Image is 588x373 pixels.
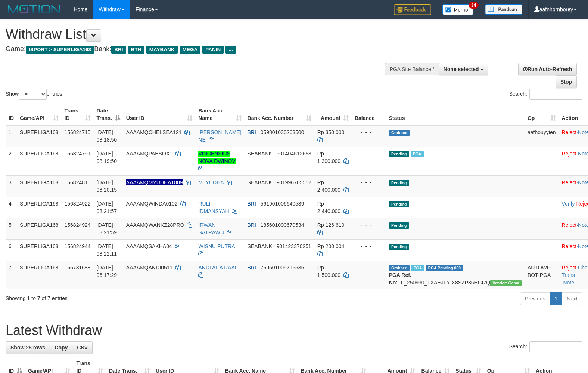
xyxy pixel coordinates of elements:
span: SEABANK [248,243,272,249]
div: - - - [355,179,383,186]
span: MEGA [180,46,201,54]
a: [PERSON_NAME] NE [198,129,241,143]
span: Rp 1.500.000 [317,265,340,278]
th: User ID: activate to sort column ascending [123,104,196,125]
a: IRWAN SATRAWIJ [198,222,224,235]
span: PANIN [202,46,224,54]
td: SUPERLIGA168 [17,125,62,147]
td: SUPERLIGA168 [17,218,62,239]
span: Grabbed [389,265,410,271]
div: - - - [355,221,383,229]
span: BRI [248,222,256,228]
span: CSV [77,345,88,351]
span: Marked by aafromsomean [411,151,424,157]
a: Reject [562,222,577,228]
span: [DATE] 08:20:15 [97,179,117,193]
span: 156824715 [65,129,91,135]
td: TF_250930_TXAEJFYIX8SZP86HGI7Q [386,261,525,289]
a: VINCENSIUS NOVA DWINOV [198,151,235,164]
th: Balance [352,104,386,125]
div: PGA Site Balance / [385,63,439,75]
td: 7 [6,261,17,289]
td: SUPERLIGA168 [17,175,62,197]
span: AAAAMQPAESOX1 [126,151,172,157]
span: AAAAMQANDI0511 [126,265,173,271]
span: AAAAMQCHELSEA121 [126,129,182,135]
div: - - - [355,129,383,136]
span: AAAAMQWINDA0102 [126,201,178,207]
img: Button%20Memo.svg [442,4,474,15]
td: 6 [6,239,17,261]
th: Op: activate to sort column ascending [525,104,559,125]
b: PGA Ref. No: [389,272,411,286]
div: - - - [355,243,383,250]
span: 156824944 [65,243,91,249]
a: ANDI AL A RAAF [198,265,238,271]
span: [DATE] 08:21:59 [97,222,117,235]
span: Copy 185601000670534 to clipboard [261,222,304,228]
span: [DATE] 08:22:11 [97,243,117,257]
td: SUPERLIGA168 [17,239,62,261]
a: Note [563,280,574,286]
span: AAAAMQWANKZ28PRO [126,222,184,228]
span: Copy 901404512653 to clipboard [276,151,311,157]
span: None selected [444,66,479,72]
a: Reject [562,265,577,271]
span: Pending [389,201,409,207]
span: BRI [111,46,126,54]
span: Grabbed [389,130,410,136]
span: 156824810 [65,179,91,185]
span: Copy 901423370251 to clipboard [276,243,311,249]
span: Nama rekening ada tanda titik/strip, harap diedit [126,179,183,185]
a: 1 [550,292,562,305]
button: None selected [439,63,488,75]
a: Show 25 rows [6,341,50,354]
a: Stop [556,75,577,88]
td: 2 [6,147,17,175]
span: Rp 2.400.000 [317,179,340,193]
img: panduan.png [485,4,522,15]
span: BTN [128,46,144,54]
input: Search: [529,341,582,352]
span: Pending [389,244,409,250]
span: Copy [55,345,68,351]
th: Bank Acc. Number: activate to sort column ascending [245,104,314,125]
span: SEABANK [248,179,272,185]
th: Status [386,104,525,125]
span: BRI [248,265,256,271]
span: SEABANK [248,151,272,157]
div: - - - [355,264,383,271]
span: Vendor URL: https://trx31.1velocity.biz [490,280,522,286]
span: Rp 350.000 [317,129,344,135]
span: Copy 561901006640539 to clipboard [261,201,304,207]
th: Date Trans.: activate to sort column descending [94,104,123,125]
label: Search: [509,89,582,100]
a: Copy [50,341,72,354]
span: Copy 901996705512 to clipboard [276,179,311,185]
h1: Latest Withdraw [6,323,582,338]
span: [DATE] 08:21:57 [97,201,117,214]
span: PGA Pending [426,265,463,271]
span: [DATE] 06:17:29 [97,265,117,278]
span: Rp 1.300.000 [317,151,340,164]
td: 5 [6,218,17,239]
th: Bank Acc. Name: activate to sort column ascending [195,104,244,125]
a: Run Auto-Refresh [518,63,577,75]
input: Search: [529,89,582,100]
span: 156731688 [65,265,91,271]
span: 34 [469,2,479,9]
a: Reject [562,179,577,185]
span: 156824791 [65,151,91,157]
span: [DATE] 08:18:50 [97,129,117,143]
a: Previous [520,292,550,305]
span: Pending [389,151,409,157]
div: - - - [355,150,383,157]
span: Copy 769501009716535 to clipboard [261,265,304,271]
a: Reject [562,129,577,135]
th: Amount: activate to sort column ascending [314,104,352,125]
th: Game/API: activate to sort column ascending [17,104,62,125]
td: 1 [6,125,17,147]
td: SUPERLIGA168 [17,197,62,218]
span: MAYBANK [146,46,178,54]
img: Feedback.jpg [394,4,431,15]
